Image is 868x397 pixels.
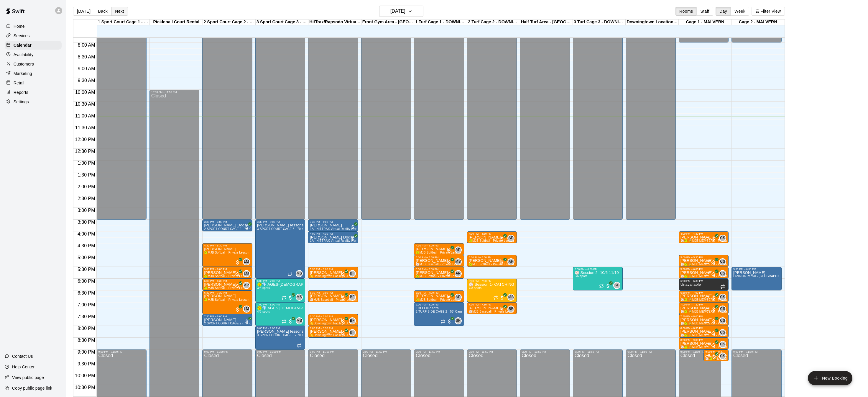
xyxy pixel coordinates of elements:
div: Matt Smith [507,294,514,301]
div: Cory Sawka (1) [719,305,726,313]
div: 7:00 PM – 7:30 PM [469,303,515,306]
div: Alexa Peterson [243,282,250,289]
span: All customers have paid [341,271,346,277]
div: 6:00 PM – 7:00 PM: ⚾️ Session 1- CATCHING BASEBALL CLINIC⚾️ [467,279,517,302]
span: BF [350,318,355,324]
div: 4:00 PM – 4:30 PM: Adam Dogsn [308,231,358,243]
div: 6:30 PM – 7:00 PM: Richard DiDonato [308,290,358,302]
span: 3:00 PM [76,208,97,213]
span: Recurring event [705,272,710,277]
span: All customers have paid [350,236,356,242]
div: Cory Sawka (1) [719,258,726,265]
div: 5:30 PM – 6:00 PM [204,268,250,271]
div: Alexa Peterson [507,258,514,265]
span: MS [297,318,302,324]
div: 5:30 PM – 6:00 PM [416,268,462,271]
span: AP [456,271,461,277]
div: Services [5,31,62,40]
div: 5:30 PM – 6:00 PM: Morgan Van Riper [202,267,252,279]
span: All customers have paid [499,307,505,313]
span: 7:00 PM [76,302,97,307]
span: All customers have paid [244,224,250,230]
span: Recurring event [705,307,710,312]
span: Cory Sawka (1) [721,305,726,313]
span: Alexa Peterson [457,246,462,254]
span: Leise' Ann McCubbin [245,258,250,265]
div: Alexa Peterson [507,235,514,242]
button: Staff [696,7,713,16]
div: Matt Smith [455,258,462,265]
div: 7:00 PM – 7:30 PM: Hudson Ford [679,302,729,314]
div: Marketing [5,69,62,78]
span: Cory Sawka (1) [721,270,726,277]
span: Recurring event [705,236,710,241]
div: 5:30 PM – 6:30 PM: ⚾️ Session 2- 10/6-11/10 - Pitching-Semi-Private ⚾️ MONDAYS [573,267,623,290]
p: Retail [14,80,24,86]
div: Pickleball Court Rental [150,19,203,25]
div: 6:00 PM – 7:00 PM [469,280,515,282]
span: All customers have paid [235,259,241,265]
p: Home [14,23,25,29]
span: All customers have paid [350,224,356,230]
div: 6:30 PM – 7:00 PM [310,291,356,294]
div: 6:00 PM – 6:30 PM [680,280,727,282]
span: 11:30 AM [74,125,97,130]
div: 4:00 PM – 4:30 PM: Kylie Carroll [467,231,517,243]
div: 1 Turf Cage 1 - DOWNINGTOWN [414,19,467,25]
div: Leise' Ann McCubbin [243,305,250,313]
div: 7:30 PM – 8:00 PM [680,315,727,318]
span: All customers have paid [711,271,717,277]
span: 3 SPORT COURT CAGE 3 - 70' Cage and PITCHING MACHINE - SPORT COURT SIDE-DOWNINGTOWN [257,227,406,231]
div: 7:30 PM – 8:00 PM: Carson Kimes [202,314,252,326]
a: Calendar [5,41,62,50]
a: Availability [5,50,62,59]
span: LM [244,259,249,265]
span: SF [614,282,619,288]
p: Contact Us [12,353,33,359]
span: 9:30 AM [76,78,97,83]
span: Recurring event [720,284,725,289]
span: AP [456,247,461,253]
div: 7:00 PM – 8:00 PM: 13U Hillcacts [414,302,464,326]
span: 8:30 AM [76,54,97,59]
span: Recurring event [599,284,604,288]
span: ⚾️MJB Baseball - Private Lesson - 30 Minute - [GEOGRAPHIC_DATA] LOCATION⚾️ [310,298,429,301]
div: 6:30 PM – 7:00 PM: Tony Black [679,290,729,302]
span: CS [720,318,725,324]
span: CS [720,235,725,241]
div: Michelle Sawka (Instructor / Owner / Operator) [296,294,303,301]
span: BF [350,271,355,277]
span: 7:30 PM [76,314,97,319]
span: Matt Smith [510,294,514,301]
div: 5:30 PM – 6:30 PM [733,268,780,271]
div: Cory Sawka (1) [719,270,726,277]
span: ⚾️MJB Baseball - Private Lesson - 30 Minute - [GEOGRAPHIC_DATA] LOCATION⚾️ [469,310,588,313]
div: 6:00 PM – 6:30 PM [204,280,250,282]
p: Reports [14,89,28,95]
span: 4/8 spots filled [257,310,270,313]
div: Reports [5,88,62,97]
span: ⚾️MJB Baseball - Private Lesson - 30 Minute - [GEOGRAPHIC_DATA] LOCATION⚾️ [416,263,535,266]
span: AP [244,282,249,288]
span: All customers have paid [499,295,505,301]
p: Settings [14,99,29,105]
span: 3/8 spots filled [257,286,270,290]
div: 6:30 PM – 7:00 PM: Robin Zitelli [414,290,464,302]
div: 3 Turf Cage 3 - DOWNINGTOWN [573,19,626,25]
span: CS [720,306,725,312]
div: Cory Sawka (1) [719,317,726,324]
h6: [DATE] [390,7,405,15]
span: Michelle Sawka (Instructor / Owner / Operator) [298,317,303,324]
span: Brandon Flythe [351,270,356,277]
span: All customers have paid [446,295,452,301]
span: All customers have paid [605,283,611,289]
button: Rooms [675,7,697,16]
span: All customers have paid [711,236,717,242]
div: 2 Turf Cage 2 - DOWNINGTOWN [467,19,520,25]
div: Cage 2 - MALVERN [731,19,784,25]
span: 2 SPORT COURT CAGE 2 - 70' Cage - Pitching Machines - SPORT COURT SIDE-[GEOGRAPHIC_DATA] [204,227,352,231]
div: 5:30 PM – 6:00 PM [310,268,356,271]
div: 7:00 PM – 7:30 PM [680,303,727,306]
div: 7:30 PM – 8:00 PM [204,315,250,318]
